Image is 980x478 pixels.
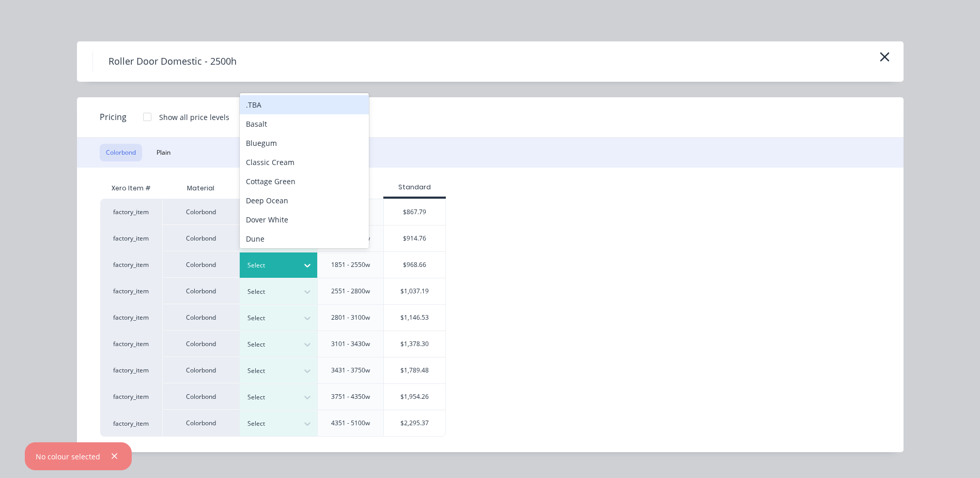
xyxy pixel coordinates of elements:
[100,111,127,123] span: Pricing
[100,251,162,278] div: factory_item
[162,357,240,383] div: Colorbond
[162,199,240,225] div: Colorbond
[100,178,162,199] div: Xero Item #
[100,410,162,437] div: factory_item
[384,278,446,304] div: $1,037.19
[100,278,162,304] div: factory_item
[331,287,370,296] div: 2551 - 2800w
[100,383,162,410] div: factory_item
[331,260,370,270] div: 1851 - 2550w
[384,252,446,278] div: $968.66
[100,225,162,251] div: factory_item
[150,144,177,161] button: Plain
[162,410,240,437] div: Colorbond
[36,451,100,462] div: No colour selected
[384,226,446,251] div: $914.76
[240,153,369,172] div: Classic Cream
[331,366,370,375] div: 3431 - 3750w
[331,313,370,322] div: 2801 - 3100w
[331,339,370,349] div: 3101 - 3430w
[162,251,240,278] div: Colorbond
[240,133,369,153] div: Bluegum
[162,278,240,304] div: Colorbond
[162,178,240,199] div: Material
[384,199,446,225] div: $867.79
[384,384,446,410] div: $1,954.26
[92,52,252,71] h4: Roller Door Domestic - 2500h
[100,304,162,331] div: factory_item
[240,191,369,210] div: Deep Ocean
[100,331,162,357] div: factory_item
[100,357,162,383] div: factory_item
[240,172,369,191] div: Cottage Green
[100,144,142,161] button: Colorbond
[162,304,240,331] div: Colorbond
[331,392,370,401] div: 3751 - 4350w
[162,383,240,410] div: Colorbond
[240,95,369,114] div: .TBA
[162,225,240,251] div: Colorbond
[240,210,369,229] div: Dover White
[384,357,446,383] div: $1,789.48
[162,331,240,357] div: Colorbond
[331,419,370,428] div: 4351 - 5100w
[100,199,162,225] div: factory_item
[384,410,446,436] div: $2,295.37
[331,234,370,243] div: 1551 - 1850w
[240,114,369,133] div: Basalt
[383,183,446,192] div: Standard
[240,229,369,248] div: Dune
[384,331,446,357] div: $1,378.30
[384,305,446,331] div: $1,146.53
[159,112,229,123] div: Show all price levels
